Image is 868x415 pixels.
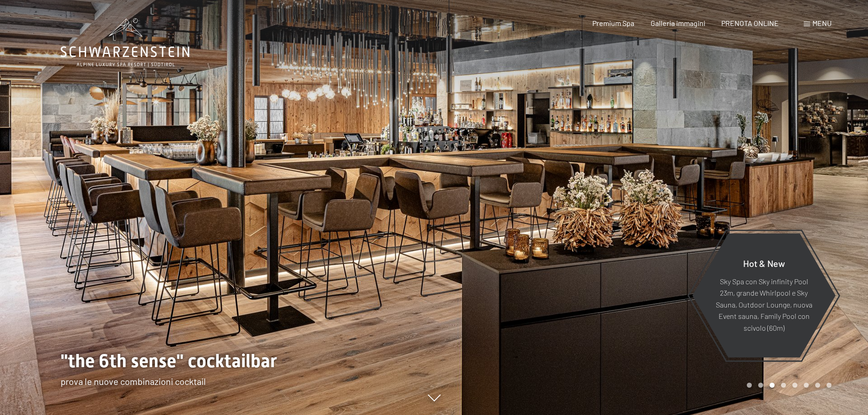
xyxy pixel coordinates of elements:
[804,383,809,388] div: Carousel Page 6
[692,233,836,358] a: Hot & New Sky Spa con Sky infinity Pool 23m, grande Whirlpool e Sky Sauna, Outdoor Lounge, nuova ...
[592,19,634,27] a: Premium Spa
[758,383,763,388] div: Carousel Page 2
[747,383,752,388] div: Carousel Page 1
[714,275,813,333] p: Sky Spa con Sky infinity Pool 23m, grande Whirlpool e Sky Sauna, Outdoor Lounge, nuova Event saun...
[770,383,775,388] div: Carousel Page 3 (Current Slide)
[721,19,779,27] a: PRENOTA ONLINE
[792,383,797,388] div: Carousel Page 5
[781,383,786,388] div: Carousel Page 4
[812,19,832,27] span: Menu
[815,383,820,388] div: Carousel Page 7
[827,383,832,388] div: Carousel Page 8
[744,383,832,388] div: Carousel Pagination
[651,19,705,27] a: Galleria immagini
[743,257,785,268] span: Hot & New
